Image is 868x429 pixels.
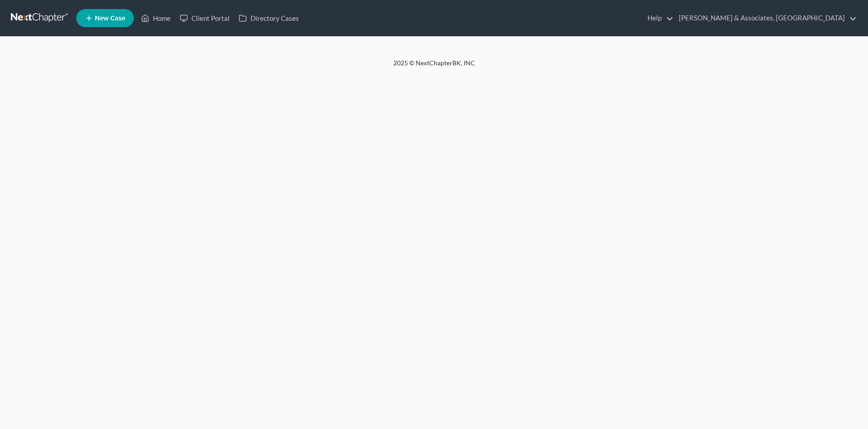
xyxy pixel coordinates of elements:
div: 2025 © NextChapterBK, INC [176,58,693,75]
new-legal-case-button: New Case [76,9,134,27]
a: Help [643,10,673,26]
a: Directory Cases [234,10,304,26]
a: Client Portal [175,10,234,26]
a: [PERSON_NAME] & Associates, [GEOGRAPHIC_DATA] [674,10,857,26]
a: Home [137,10,175,26]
